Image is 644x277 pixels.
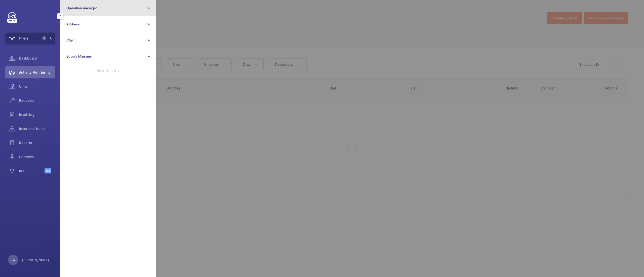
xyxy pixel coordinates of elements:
[19,36,28,41] span: Filters
[19,98,55,103] span: Requests
[22,257,49,262] p: [PERSON_NAME]
[19,112,55,117] span: Invoicing
[42,36,46,40] span: 1
[5,32,55,44] button: Filters1
[19,56,55,61] span: Dashboard
[19,140,55,145] span: Reports
[19,126,55,131] span: Insurance items
[19,168,45,173] span: IoT
[19,70,55,75] span: Activity Monitoring
[19,154,55,159] span: Contacts
[19,84,55,89] span: Units
[45,168,51,173] span: Beta
[11,257,15,262] p: SW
